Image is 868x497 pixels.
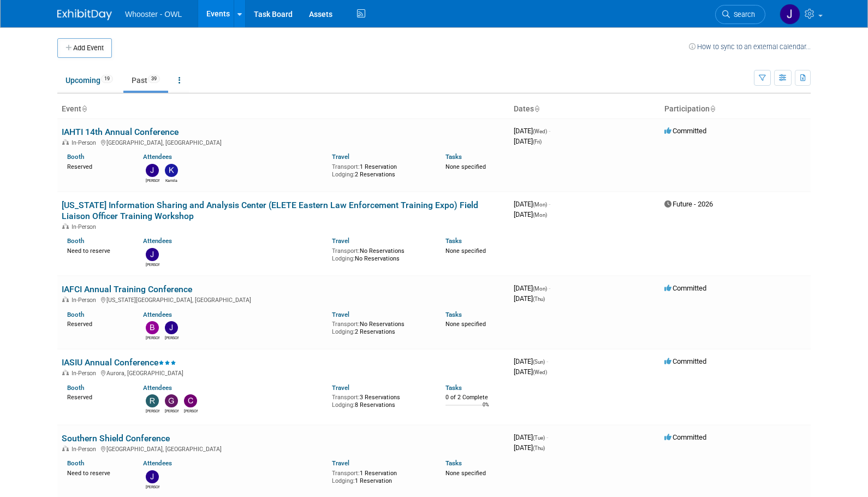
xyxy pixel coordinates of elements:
[148,75,160,83] span: 39
[549,284,550,292] span: -
[533,369,547,375] span: (Wed)
[514,433,548,441] span: [DATE]
[533,435,545,441] span: (Tue)
[62,297,69,302] img: In-Person Event
[445,237,462,245] a: Tasks
[72,370,99,377] span: In-Person
[664,127,706,135] span: Committed
[67,245,127,255] div: Need to reserve
[143,311,172,318] a: Attendees
[81,104,87,113] a: Sort by Event Name
[514,127,550,135] span: [DATE]
[125,10,182,19] span: Whooster - OWL
[57,38,112,58] button: Add Event
[62,433,170,443] a: Southern Shield Conference
[533,202,547,208] span: (Mon)
[165,177,179,184] div: Kamila Castaneda
[143,384,172,392] a: Attendees
[332,401,355,409] span: Lodging:
[533,359,545,365] span: (Sun)
[57,70,121,91] a: Upcoming19
[445,311,462,318] a: Tasks
[146,483,159,490] div: James Justus
[72,139,99,146] span: In-Person
[332,468,429,484] div: 1 Reservation 1 Reservation
[62,368,505,377] div: Aurora, [GEOGRAPHIC_DATA]
[146,164,159,177] img: Julia Haber
[67,459,84,467] a: Booth
[165,321,178,334] img: John Holsinger
[332,394,360,401] span: Transport:
[165,164,178,177] img: Kamila Castaneda
[332,477,355,484] span: Lodging:
[445,321,486,328] span: None specified
[165,407,179,414] div: Gary LaFond
[62,127,179,137] a: IAHTI 14th Annual Conference
[165,334,179,341] div: John Holsinger
[184,394,197,407] img: Clare Louise Southcombe
[146,248,159,261] img: Julia Haber
[332,171,355,178] span: Lodging:
[72,297,99,304] span: In-Person
[533,445,545,451] span: (Thu)
[514,294,545,303] span: [DATE]
[101,75,113,83] span: 19
[146,394,159,407] img: Richard Spradley
[509,100,660,119] th: Dates
[332,318,429,335] div: No Reservations 2 Reservations
[514,443,545,452] span: [DATE]
[67,311,84,318] a: Booth
[72,223,99,230] span: In-Person
[715,5,765,24] a: Search
[533,296,545,302] span: (Thu)
[332,247,360,255] span: Transport:
[62,444,505,453] div: [GEOGRAPHIC_DATA], [GEOGRAPHIC_DATA]
[533,128,547,134] span: (Wed)
[184,407,198,414] div: Clare Louise Southcombe
[514,200,550,208] span: [DATE]
[146,177,159,184] div: Julia Haber
[62,446,69,451] img: In-Person Event
[664,357,706,365] span: Committed
[67,153,84,161] a: Booth
[514,357,548,365] span: [DATE]
[62,139,69,145] img: In-Person Event
[533,286,547,292] span: (Mon)
[689,43,811,51] a: How to sync to an external calendar...
[332,321,360,328] span: Transport:
[67,237,84,245] a: Booth
[445,459,462,467] a: Tasks
[146,321,159,334] img: Blake Stilwell
[445,163,486,170] span: None specified
[332,255,355,262] span: Lodging:
[62,200,478,221] a: [US_STATE] Information Sharing and Analysis Center (ELETE Eastern Law Enforcement Training Expo) ...
[332,161,429,178] div: 1 Reservation 2 Reservations
[146,261,159,268] div: Julia Haber
[143,237,172,245] a: Attendees
[62,223,69,229] img: In-Person Event
[514,284,550,292] span: [DATE]
[123,70,168,91] a: Past39
[730,10,755,19] span: Search
[534,104,539,113] a: Sort by Start Date
[332,328,355,335] span: Lodging:
[710,104,715,113] a: Sort by Participation Type
[780,4,800,25] img: John Holsinger
[62,284,192,294] a: IAFCI Annual Training Conference
[445,247,486,255] span: None specified
[332,153,349,161] a: Travel
[67,161,127,171] div: Reserved
[62,295,505,304] div: [US_STATE][GEOGRAPHIC_DATA], [GEOGRAPHIC_DATA]
[332,392,429,409] div: 3 Reservations 8 Reservations
[549,200,550,208] span: -
[332,459,349,467] a: Travel
[514,137,542,145] span: [DATE]
[445,153,462,161] a: Tasks
[664,433,706,441] span: Committed
[143,153,172,161] a: Attendees
[146,407,159,414] div: Richard Spradley
[332,237,349,245] a: Travel
[514,368,547,376] span: [DATE]
[332,163,360,170] span: Transport:
[146,470,159,483] img: James Justus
